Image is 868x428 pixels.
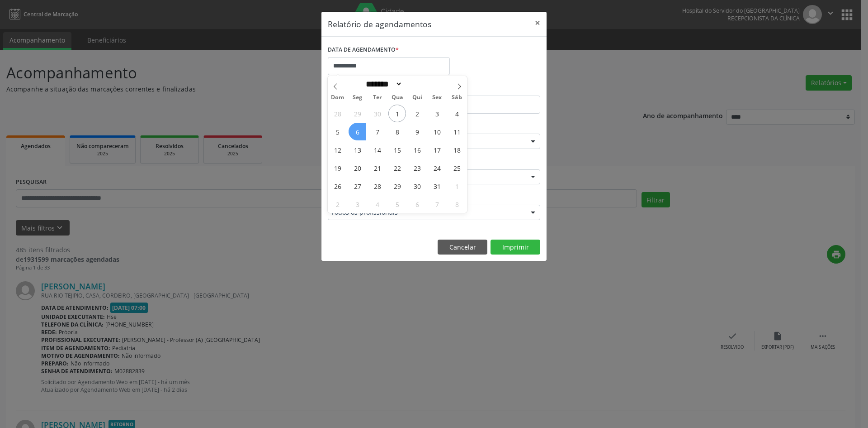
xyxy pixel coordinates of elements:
[329,105,346,122] span: Setembro 28, 2025
[388,141,406,159] span: Outubro 15, 2025
[491,240,540,255] button: Imprimir
[349,123,366,140] span: Outubro 6, 2025
[329,159,346,177] span: Outubro 19, 2025
[408,123,426,140] span: Outubro 9, 2025
[428,159,446,177] span: Outubro 24, 2025
[368,159,386,177] span: Outubro 21, 2025
[363,79,402,89] select: Month
[388,195,406,213] span: Novembro 5, 2025
[328,43,399,57] label: DATA DE AGENDAMENTO
[428,195,446,213] span: Novembro 7, 2025
[388,123,406,140] span: Outubro 8, 2025
[448,105,466,122] span: Outubro 4, 2025
[428,123,446,140] span: Outubro 10, 2025
[448,177,466,195] span: Novembro 1, 2025
[368,123,386,140] span: Outubro 7, 2025
[448,141,466,159] span: Outubro 18, 2025
[329,177,346,195] span: Outubro 26, 2025
[427,95,447,101] span: Sex
[408,105,426,122] span: Outubro 2, 2025
[329,195,346,213] span: Novembro 2, 2025
[448,195,466,213] span: Novembro 8, 2025
[448,123,466,140] span: Outubro 11, 2025
[408,141,426,159] span: Outubro 16, 2025
[368,105,386,122] span: Setembro 30, 2025
[408,159,426,177] span: Outubro 23, 2025
[387,95,407,101] span: Qua
[348,95,368,101] span: Seg
[368,195,386,213] span: Novembro 4, 2025
[368,95,387,101] span: Ter
[388,159,406,177] span: Outubro 22, 2025
[328,95,348,101] span: Dom
[368,141,386,159] span: Outubro 14, 2025
[428,141,446,159] span: Outubro 17, 2025
[448,159,466,177] span: Outubro 25, 2025
[407,95,427,101] span: Qui
[447,95,467,101] span: Sáb
[408,195,426,213] span: Novembro 6, 2025
[388,177,406,195] span: Outubro 29, 2025
[428,177,446,195] span: Outubro 31, 2025
[349,105,366,122] span: Setembro 29, 2025
[329,123,346,140] span: Outubro 5, 2025
[428,105,446,122] span: Outubro 3, 2025
[329,141,346,159] span: Outubro 12, 2025
[349,141,366,159] span: Outubro 13, 2025
[408,177,426,195] span: Outubro 30, 2025
[388,105,406,122] span: Outubro 1, 2025
[436,82,540,96] label: ATÉ
[438,240,487,255] button: Cancelar
[328,18,431,30] h5: Relatório de agendamentos
[349,159,366,177] span: Outubro 20, 2025
[528,12,547,34] button: Close
[349,195,366,213] span: Novembro 3, 2025
[349,177,366,195] span: Outubro 27, 2025
[402,79,432,89] input: Year
[368,177,386,195] span: Outubro 28, 2025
